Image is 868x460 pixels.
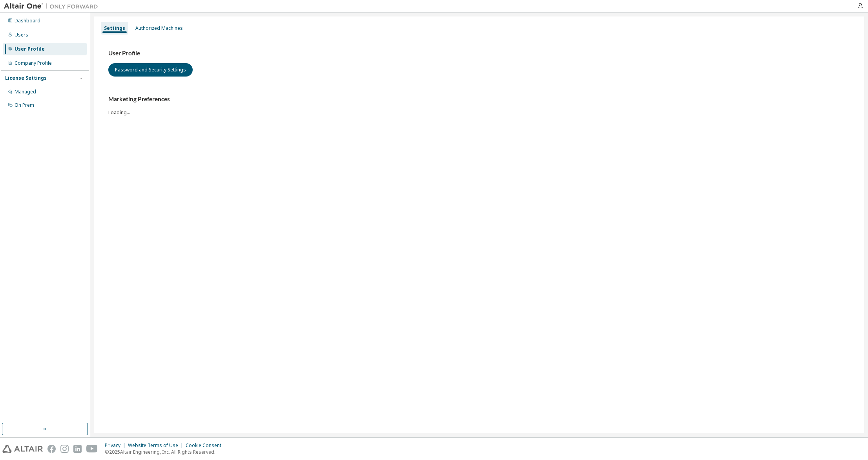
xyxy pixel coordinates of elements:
[15,102,34,108] div: On Prem
[15,18,40,24] div: Dashboard
[15,46,45,52] div: User Profile
[15,60,52,66] div: Company Profile
[47,445,56,453] img: facebook.svg
[105,449,226,455] p: © 2025 Altair Engineering, Inc. All Rights Reserved.
[5,75,47,81] div: License Settings
[15,32,28,38] div: Users
[105,442,128,449] div: Privacy
[186,442,226,449] div: Cookie Consent
[60,445,69,453] img: instagram.svg
[128,442,186,449] div: Website Terms of Use
[108,95,850,103] h3: Marketing Preferences
[86,445,98,453] img: youtube.svg
[73,445,82,453] img: linkedin.svg
[108,63,193,77] button: Password and Security Settings
[135,25,183,31] div: Authorized Machines
[4,2,102,10] img: Altair One
[108,95,850,115] div: Loading...
[108,49,850,57] h3: User Profile
[15,89,36,95] div: Managed
[104,25,125,31] div: Settings
[2,445,43,453] img: altair_logo.svg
